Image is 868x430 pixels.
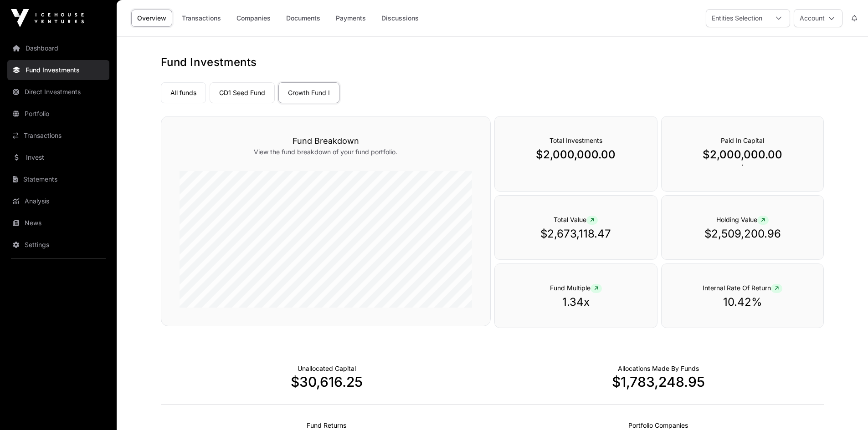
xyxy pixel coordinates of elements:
[794,9,842,27] button: Account
[307,421,346,430] p: Realised Returns from Funds
[210,82,275,103] a: GD1 Seed Fund
[298,364,356,373] p: Cash not yet allocated
[550,284,602,292] span: Fund Multiple
[161,82,206,103] a: All funds
[161,374,493,390] p: $30,616.25
[7,126,109,146] a: Transactions
[278,82,339,103] a: Growth Fund I
[513,147,639,162] p: $2,000,000.00
[7,60,109,80] a: Fund Investments
[180,147,472,157] p: View the fund breakdown of your fund portfolio.
[7,169,109,189] a: Statements
[628,421,688,430] p: Number of Companies Deployed Into
[618,364,699,373] p: Capital Deployed Into Companies
[131,10,172,27] a: Overview
[375,10,425,27] a: Discussions
[180,135,472,147] h3: Fund Breakdown
[716,216,769,223] span: Holding Value
[7,235,109,255] a: Settings
[554,216,598,223] span: Total Value
[7,147,109,167] a: Invest
[706,10,768,27] div: Entities Selection
[493,374,824,390] p: $1,783,248.95
[703,284,782,292] span: Internal Rate Of Return
[680,147,806,162] p: $2,000,000.00
[7,38,109,58] a: Dashboard
[7,191,109,211] a: Analysis
[550,137,602,144] span: Total Investments
[513,227,639,241] p: $2,673,118.47
[231,10,277,27] a: Companies
[11,9,84,27] img: Icehouse Ventures Logo
[330,10,372,27] a: Payments
[280,10,326,27] a: Documents
[513,295,639,309] p: 1.34x
[176,10,227,27] a: Transactions
[661,116,824,192] div: `
[7,104,109,124] a: Portfolio
[161,55,824,70] h1: Fund Investments
[7,213,109,233] a: News
[680,295,806,309] p: 10.42%
[7,82,109,102] a: Direct Investments
[680,227,806,241] p: $2,509,200.96
[721,137,764,144] span: Paid In Capital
